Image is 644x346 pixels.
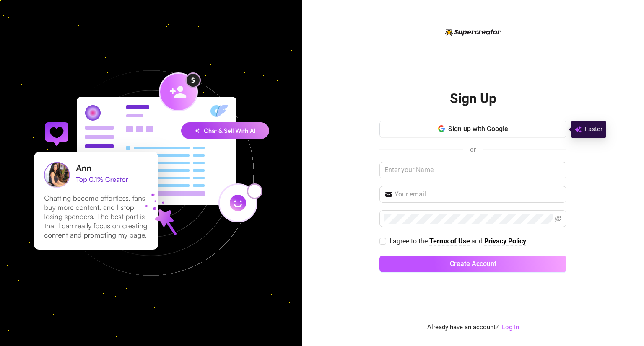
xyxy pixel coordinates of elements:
[390,237,429,245] span: I agree to the
[585,124,602,134] span: Faster
[379,162,566,178] input: Enter your Name
[395,189,561,199] input: Your email
[484,237,526,246] a: Privacy Policy
[470,146,476,153] span: or
[555,215,561,222] span: eye-invisible
[448,125,508,133] span: Sign up with Google
[427,323,499,333] span: Already have an account?
[6,28,296,318] img: signup-background-D0MIrEPF.svg
[502,323,519,331] a: Log In
[445,28,501,36] img: logo-BBDzfeDw.svg
[429,237,470,245] strong: Terms of Use
[502,323,519,333] a: Log In
[575,124,582,134] img: svg%3e
[429,237,470,246] a: Terms of Use
[379,256,566,272] button: Create Account
[484,237,526,245] strong: Privacy Policy
[450,90,496,107] h2: Sign Up
[379,121,566,137] button: Sign up with Google
[450,260,496,268] span: Create Account
[471,237,484,245] span: and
